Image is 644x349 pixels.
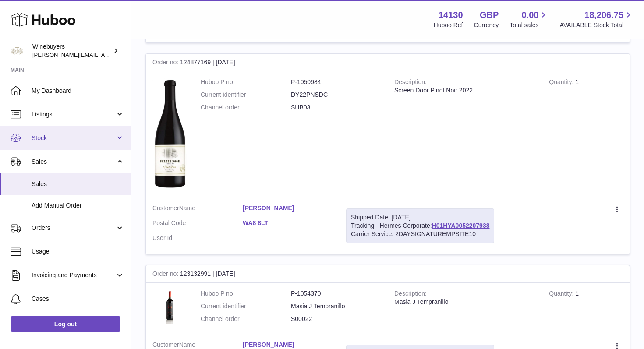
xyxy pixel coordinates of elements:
[559,9,633,29] a: 18,206.75 AVAILABLE Stock Total
[351,213,489,222] div: Shipped Date: [DATE]
[11,44,24,57] img: peter@winebuyers.com
[394,86,536,95] div: Screen Door Pinot Noir 2022
[291,289,381,298] dd: P-1054370
[542,71,630,197] td: 1
[32,271,115,279] span: Invoicing and Payments
[32,224,115,232] span: Orders
[474,21,499,29] div: Currency
[549,290,575,299] strong: Quantity
[152,341,179,348] span: Customer
[201,289,291,298] dt: Huboo P no
[32,134,115,142] span: Stock
[584,9,623,21] span: 18,206.75
[291,78,381,86] dd: P-1050984
[152,204,179,212] span: Customer
[11,316,120,332] a: Log out
[291,91,381,99] dd: DY22PNSDC
[432,222,490,229] a: H01HYA0052207938
[201,302,291,310] dt: Current identifier
[291,103,381,112] dd: SUB03
[243,219,333,227] a: WA8 8LT
[146,54,630,71] div: 124877169 | [DATE]
[243,341,333,349] a: [PERSON_NAME]
[394,290,427,299] strong: Description
[152,289,188,324] img: 1755000993.jpg
[480,9,499,21] strong: GBP
[32,110,115,119] span: Listings
[522,9,539,21] span: 0.00
[346,208,494,243] div: Tracking - Hermes Corporate:
[146,265,630,283] div: 123132991 | [DATE]
[201,91,291,99] dt: Current identifier
[201,78,291,86] dt: Huboo P no
[32,51,176,58] span: [PERSON_NAME][EMAIL_ADDRESS][DOMAIN_NAME]
[291,302,381,310] dd: Masia J Tempranillo
[351,230,489,238] div: Carrier Service: 2DAYSIGNATUREMPSITE10
[201,103,291,112] dt: Channel order
[152,270,180,279] strong: Order no
[559,21,633,29] span: AVAILABLE Stock Total
[32,247,124,256] span: Usage
[510,21,548,29] span: Total sales
[32,42,111,59] div: Winebuyers
[32,87,124,95] span: My Dashboard
[152,219,243,229] dt: Postal Code
[394,298,536,306] div: Masia J Tempranillo
[32,295,124,303] span: Cases
[510,9,548,29] a: 0.00 Total sales
[152,204,243,215] dt: Name
[152,59,180,68] strong: Order no
[201,315,291,323] dt: Channel order
[32,180,124,188] span: Sales
[32,158,115,166] span: Sales
[439,9,463,21] strong: 14130
[542,283,630,334] td: 1
[549,78,575,88] strong: Quantity
[243,204,333,212] a: [PERSON_NAME]
[394,78,427,88] strong: Description
[32,201,124,210] span: Add Manual Order
[152,234,243,242] dt: User Id
[291,315,381,323] dd: S00022
[434,21,463,29] div: Huboo Ref
[152,78,188,189] img: 1752080432.jpg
